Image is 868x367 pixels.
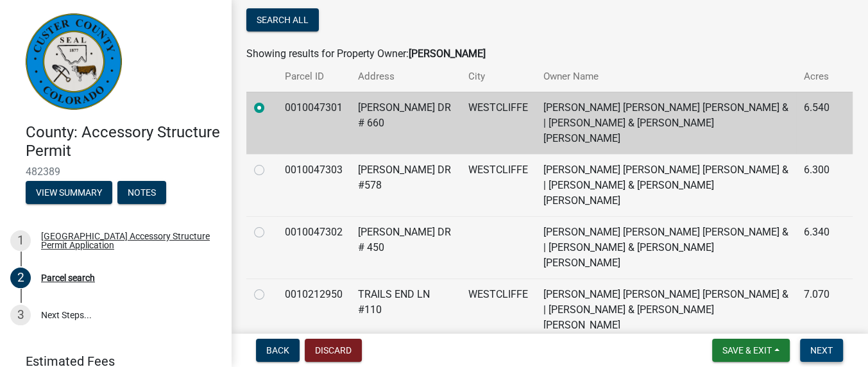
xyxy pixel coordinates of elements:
[41,273,95,282] div: Parcel search
[536,216,796,278] td: [PERSON_NAME] [PERSON_NAME] [PERSON_NAME] & | [PERSON_NAME] & [PERSON_NAME] [PERSON_NAME]
[41,232,210,250] div: [GEOGRAPHIC_DATA] Accessory Structure Permit Application
[277,278,350,341] td: 0010212950
[266,345,289,355] span: Back
[461,92,536,154] td: WESTCLIFFE
[26,123,221,160] h4: County: Accessory Structure Permit
[10,268,31,288] div: 2
[796,154,837,216] td: 6.300
[796,278,837,341] td: 7.070
[536,62,796,92] th: Owner Name
[26,166,205,178] span: 482389
[117,188,166,198] wm-modal-confirm: Notes
[810,345,833,355] span: Next
[350,216,461,278] td: [PERSON_NAME] DR # 450
[26,188,112,198] wm-modal-confirm: Summary
[350,92,461,154] td: [PERSON_NAME] DR # 660
[277,154,350,216] td: 0010047303
[796,92,837,154] td: 6.540
[246,46,853,62] div: Showing results for Property Owner:
[796,62,837,92] th: Acres
[722,345,772,355] span: Save & Exit
[536,278,796,341] td: [PERSON_NAME] [PERSON_NAME] [PERSON_NAME] & | [PERSON_NAME] & [PERSON_NAME] [PERSON_NAME]
[10,305,31,325] div: 3
[350,278,461,341] td: TRAILS END LN #110
[536,154,796,216] td: [PERSON_NAME] [PERSON_NAME] [PERSON_NAME] & | [PERSON_NAME] & [PERSON_NAME] [PERSON_NAME]
[277,62,350,92] th: Parcel ID
[277,92,350,154] td: 0010047301
[350,62,461,92] th: Address
[409,47,486,60] strong: [PERSON_NAME]
[10,230,31,251] div: 1
[536,92,796,154] td: [PERSON_NAME] [PERSON_NAME] [PERSON_NAME] & | [PERSON_NAME] & [PERSON_NAME] [PERSON_NAME]
[350,154,461,216] td: [PERSON_NAME] DR #578
[256,339,300,362] button: Back
[712,339,790,362] button: Save & Exit
[277,216,350,278] td: 0010047302
[461,278,536,341] td: WESTCLIFFE
[800,339,843,362] button: Next
[117,181,166,204] button: Notes
[461,154,536,216] td: WESTCLIFFE
[26,181,112,204] button: View Summary
[26,13,122,110] img: Custer County, Colorado
[246,8,319,31] button: Search All
[305,339,362,362] button: Discard
[796,216,837,278] td: 6.340
[461,62,536,92] th: City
